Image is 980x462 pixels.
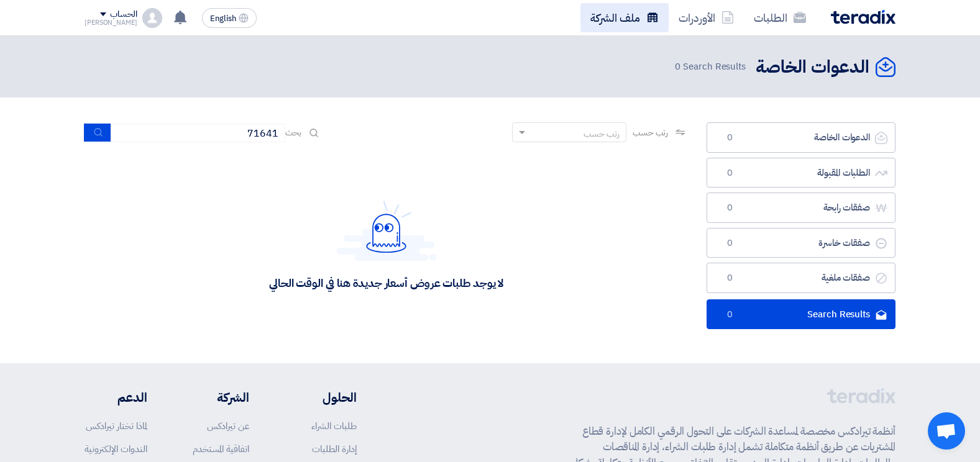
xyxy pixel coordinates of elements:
[580,3,669,32] a: ملف الشركة
[722,272,737,284] span: 0
[707,122,895,153] a: الدعوات الخاصة0
[85,442,147,456] a: الندوات الإلكترونية
[722,237,737,250] span: 0
[584,127,620,140] div: رتب حسب
[286,388,357,407] li: الحلول
[311,419,357,433] a: طلبات الشراء
[669,3,744,32] a: الأوردرات
[707,228,895,258] a: صفقات خاسرة0
[633,126,668,139] span: رتب حسب
[210,14,236,23] span: English
[831,10,895,24] img: Teradix logo
[85,388,147,407] li: الدعم
[111,124,285,142] input: ابحث بعنوان أو رقم الطلب
[86,419,147,433] a: لماذا تختار تيرادكس
[193,442,249,456] a: اتفاقية المستخدم
[85,19,137,26] div: [PERSON_NAME]
[722,167,737,179] span: 0
[337,201,436,261] img: Hello
[707,263,895,293] a: صفقات ملغية0
[202,8,257,28] button: English
[312,442,357,456] a: إدارة الطلبات
[269,276,503,290] div: لا يوجد طلبات عروض أسعار جديدة هنا في الوقت الحالي
[722,132,737,144] span: 0
[285,126,301,139] span: بحث
[928,412,965,450] div: Open chat
[722,309,737,321] span: 0
[744,3,816,32] a: الطلبات
[707,299,895,330] a: Search Results0
[207,419,249,433] a: عن تيرادكس
[722,202,737,214] span: 0
[756,55,869,79] h2: الدعوات الخاصة
[185,388,249,407] li: الشركة
[675,60,680,73] span: 0
[142,8,162,28] img: profile_test.png
[707,192,895,223] a: صفقات رابحة0
[110,9,137,20] div: الحساب
[707,158,895,188] a: الطلبات المقبولة0
[675,60,746,74] span: Search Results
